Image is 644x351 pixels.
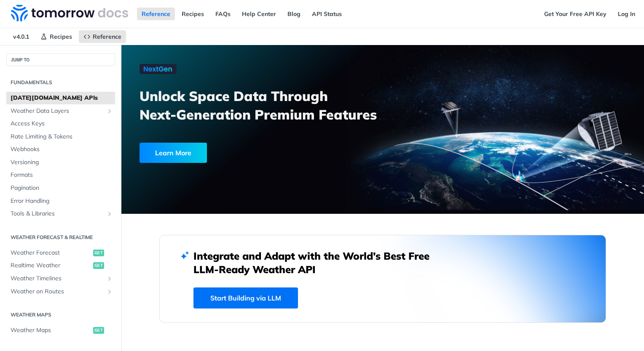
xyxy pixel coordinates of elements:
span: Weather Data Layers [11,107,104,115]
span: get [93,250,104,256]
span: [DATE][DOMAIN_NAME] APIs [11,94,113,102]
h3: Unlock Space Data Through Next-Generation Premium Features [140,87,392,124]
span: Access Keys [11,120,113,128]
div: Learn More [140,143,207,163]
span: Weather Timelines [11,274,104,283]
span: Webhooks [11,145,113,154]
a: Reference [79,30,126,43]
span: Weather Maps [11,326,91,335]
a: Learn More [140,143,341,163]
a: Rate Limiting & Tokens [6,130,115,143]
button: JUMP TO [6,53,115,66]
a: API Status [307,8,346,20]
a: Log In [613,8,640,20]
a: Reference [137,8,175,20]
a: Help Center [237,8,281,20]
a: Realtime Weatherget [6,259,115,272]
a: Start Building via LLM [193,287,298,308]
a: Get Your Free API Key [539,8,611,20]
a: Recipes [36,30,77,43]
a: Blog [283,8,305,20]
span: Realtime Weather [11,261,91,270]
span: Tools & Libraries [11,210,104,218]
a: Pagination [6,182,115,194]
button: Show subpages for Weather on Routes [106,288,113,295]
a: [DATE][DOMAIN_NAME] APIs [6,92,115,104]
a: Tools & LibrariesShow subpages for Tools & Libraries [6,207,115,220]
a: Versioning [6,156,115,169]
span: get [93,262,104,269]
button: Show subpages for Weather Data Layers [106,108,113,114]
span: Weather Forecast [11,249,91,257]
img: NextGen [140,64,177,74]
a: Weather on RoutesShow subpages for Weather on Routes [6,285,115,298]
span: Formats [11,171,113,179]
button: Show subpages for Tools & Libraries [106,210,113,217]
span: Versioning [11,158,113,167]
a: FAQs [211,8,235,20]
span: Rate Limiting & Tokens [11,133,113,141]
span: v4.0.1 [8,30,34,43]
span: Recipes [50,33,72,40]
a: Error Handling [6,195,115,207]
span: Reference [93,33,121,40]
a: Webhooks [6,143,115,156]
a: Formats [6,169,115,181]
img: Tomorrow.io Weather API Docs [11,5,128,21]
a: Access Keys [6,117,115,130]
h2: Weather Forecast & realtime [6,234,115,241]
span: get [93,327,104,334]
a: Weather Data LayersShow subpages for Weather Data Layers [6,105,115,117]
span: Error Handling [11,197,113,205]
a: Weather Mapsget [6,324,115,337]
a: Weather TimelinesShow subpages for Weather Timelines [6,272,115,285]
h2: Integrate and Adapt with the World’s Best Free LLM-Ready Weather API [193,249,442,276]
h2: Weather Maps [6,311,115,319]
span: Weather on Routes [11,287,104,296]
a: Recipes [177,8,209,20]
h2: Fundamentals [6,79,115,86]
button: Show subpages for Weather Timelines [106,275,113,282]
span: Pagination [11,184,113,192]
a: Weather Forecastget [6,247,115,259]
